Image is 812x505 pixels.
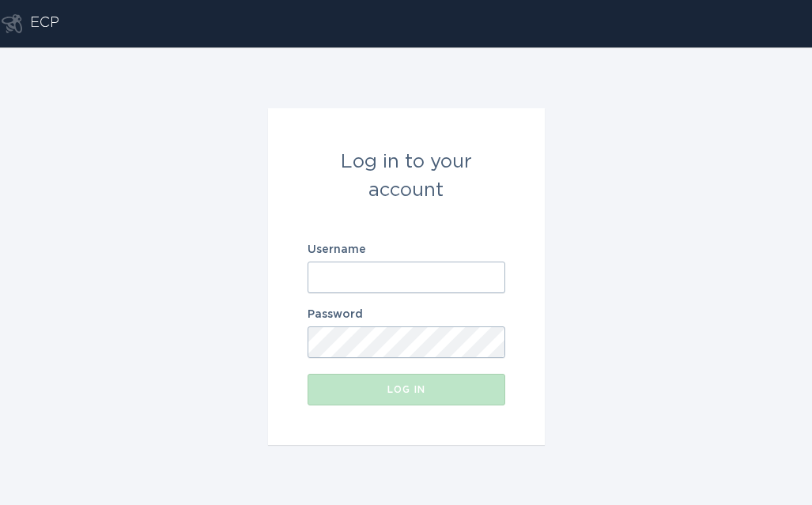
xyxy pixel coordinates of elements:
[30,14,59,33] div: ECP
[308,148,505,205] div: Log in to your account
[2,14,22,33] button: Go to dashboard
[308,374,505,405] button: Log in
[308,244,505,255] label: Username
[308,309,505,320] label: Password
[315,385,497,394] div: Log in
